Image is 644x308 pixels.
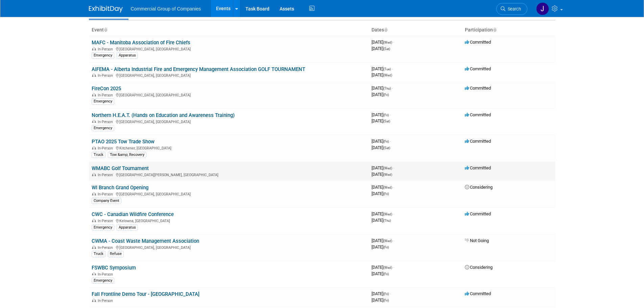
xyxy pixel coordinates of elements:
span: Commercial Group of Companies [131,6,201,11]
img: In-Person Event [92,173,96,176]
div: Refuse [108,251,124,257]
span: [DATE] [372,46,390,51]
span: - [393,185,394,190]
span: - [393,265,394,270]
span: (Thu) [383,219,391,222]
img: In-Person Event [92,93,96,96]
span: (Fri) [383,245,389,249]
span: [DATE] [372,298,389,303]
span: - [390,291,391,296]
a: Northern H.E.A.T. (Hands on Education and Awareness Training) [92,112,235,118]
div: Emergency [92,52,114,58]
span: - [393,40,394,45]
img: In-Person Event [92,299,96,302]
div: Tow &amp; Recovery [108,152,146,158]
a: FSWBC Symposium [92,265,136,271]
span: (Thu) [383,87,391,90]
span: [DATE] [372,145,390,150]
span: (Wed) [383,186,392,189]
a: WI Branch Grand Opening [92,185,148,191]
div: [GEOGRAPHIC_DATA], [GEOGRAPHIC_DATA] [92,72,366,78]
span: Search [505,6,521,11]
span: Committed [465,40,491,45]
div: Apparatus [117,224,138,231]
span: (Fri) [383,292,389,296]
span: (Wed) [383,239,392,243]
span: (Wed) [383,212,392,216]
a: Search [496,3,527,15]
img: In-Person Event [92,272,96,276]
span: [DATE] [372,118,390,123]
span: In-Person [98,120,115,124]
span: (Sat) [383,146,390,150]
img: ExhibitDay [89,6,123,13]
span: Considering [465,265,493,270]
div: Company Event [92,198,121,204]
img: In-Person Event [92,219,96,222]
a: FireCon 2025 [92,86,121,92]
span: Committed [465,291,491,296]
span: In-Person [98,299,115,303]
a: Fall Frontline Demo Tour - [GEOGRAPHIC_DATA] [92,291,199,297]
span: Committed [465,165,491,170]
span: - [390,139,391,144]
a: CWMA - Coast Waste Management Association [92,238,199,244]
span: [DATE] [372,172,392,177]
span: [DATE] [372,165,394,170]
th: Dates [369,24,462,36]
span: [DATE] [372,211,394,216]
span: In-Person [98,47,115,51]
span: [DATE] [372,265,394,270]
span: - [393,211,394,216]
span: In-Person [98,192,115,196]
img: Jason Fast [536,2,549,15]
span: (Wed) [383,166,392,170]
div: Emergency [92,278,114,284]
span: (Wed) [383,173,392,176]
span: (Fri) [383,93,389,97]
div: Emergency [92,224,114,231]
span: Committed [465,86,491,91]
span: (Fri) [383,140,389,143]
span: - [392,66,393,71]
div: Truck [92,251,105,257]
a: WMABC Golf Tournament [92,165,149,171]
span: [DATE] [372,244,389,250]
span: (Wed) [383,73,392,77]
span: [DATE] [372,191,389,196]
span: (Wed) [383,266,392,269]
span: Considering [465,185,493,190]
span: [DATE] [372,218,391,223]
a: Sort by Participation Type [493,27,496,32]
a: AIFEMA - Alberta Industrial Fire and Emergency Management Association GOLF TOURNAMENT [92,66,305,72]
div: Emergency [92,125,114,131]
span: In-Person [98,93,115,97]
div: [GEOGRAPHIC_DATA], [GEOGRAPHIC_DATA] [92,244,366,250]
div: [GEOGRAPHIC_DATA], [GEOGRAPHIC_DATA] [92,46,366,51]
span: - [390,112,391,117]
th: Event [89,24,369,36]
span: Committed [465,66,491,71]
span: [DATE] [372,92,389,97]
a: Sort by Start Date [384,27,387,32]
span: In-Person [98,272,115,277]
span: Committed [465,139,491,144]
div: Truck [92,152,105,158]
span: (Tue) [383,67,391,71]
span: In-Person [98,173,115,177]
span: [DATE] [372,238,394,243]
span: (Fri) [383,299,389,302]
span: - [393,238,394,243]
span: - [393,165,394,170]
span: In-Person [98,73,115,78]
span: [DATE] [372,139,391,144]
div: Kitchener, [GEOGRAPHIC_DATA] [92,145,366,150]
span: (Sat) [383,47,390,51]
a: PTAO 2025 Tow Trade Show [92,139,154,145]
a: Sort by Event Name [104,27,107,32]
span: Committed [465,211,491,216]
span: [DATE] [372,291,391,296]
div: [GEOGRAPHIC_DATA], [GEOGRAPHIC_DATA] [92,92,366,97]
span: [DATE] [372,40,394,45]
a: MAFC - Manitoba Association of Fire Chiefs [92,40,190,46]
